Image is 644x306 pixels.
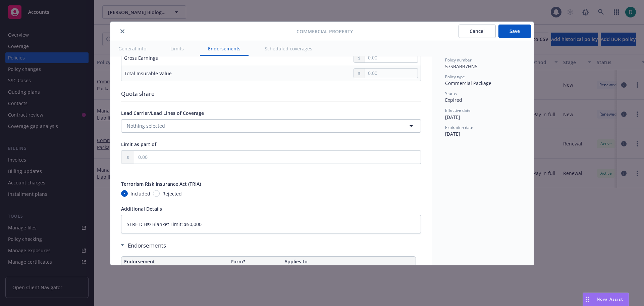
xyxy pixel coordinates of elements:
span: Included [130,190,150,197]
button: Endorsements [200,41,249,56]
button: Scheduled coverages [257,41,320,56]
span: Policy type [445,74,465,80]
span: Expired [445,97,462,103]
span: Policy number [445,57,472,63]
span: Terrorism Risk Insurance Act (TRIA) [121,181,201,187]
span: Nothing selected [127,122,165,129]
button: General info [110,41,154,56]
th: Applies to [282,257,416,267]
span: Rejected [162,190,182,197]
input: 0.00 [134,151,421,164]
span: [DATE] [445,114,460,120]
button: Save [498,25,531,38]
input: 0.00 [365,53,418,62]
span: Lead Carrier/Lead Lines of Coverage [121,110,204,116]
span: Commercial Package [445,80,491,86]
button: close [118,27,126,35]
button: Limits [162,41,192,56]
button: Nothing selected [121,119,421,133]
button: Cancel [459,25,496,38]
span: Commercial Property [297,28,353,35]
span: Expiration date [445,125,473,130]
input: Included [121,190,128,197]
th: Form? [228,257,282,267]
input: 0.00 [365,69,418,78]
input: Rejected [153,190,160,197]
th: Endorsement [121,257,228,267]
span: Limit as part of [121,141,156,147]
textarea: STRETCH® Blanket Limit: $50,000 [121,215,421,233]
div: Quota share [121,89,421,98]
span: Nova Assist [597,296,623,302]
span: Effective date [445,107,471,113]
span: [DATE] [445,131,460,137]
div: Drag to move [583,293,591,306]
span: Additional Details [121,206,162,212]
div: Endorsements [121,242,416,250]
span: 57SBABB7HN5 [445,63,478,70]
div: Gross Earnings [124,54,158,61]
button: Nova Assist [583,293,629,306]
div: Total Insurable Value [124,70,172,77]
span: Status [445,91,457,96]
